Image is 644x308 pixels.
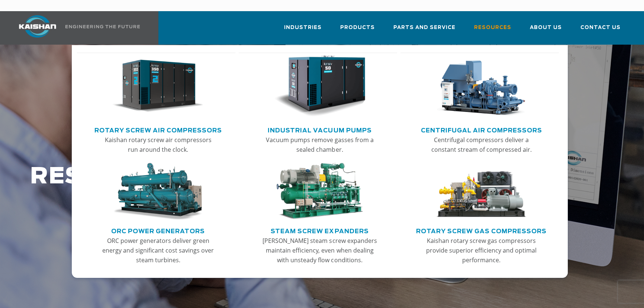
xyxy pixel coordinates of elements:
[340,23,375,32] span: Products
[393,23,455,32] span: Parts and Service
[424,135,540,154] p: Centrifugal compressors deliver a constant stream of compressed air.
[274,55,366,117] img: thumb-Industrial-Vacuum-Pumps
[268,124,371,135] a: Industrial Vacuum Pumps
[416,225,547,236] a: Rotary Screw Gas Compressors
[10,11,141,45] a: Kaishan USA
[271,225,368,236] a: Steam Screw Expanders
[94,124,222,135] a: Rotary Screw Air Compressors
[65,25,140,28] img: Engineering the future
[100,236,216,265] p: ORC power generators deliver green energy and significant cost savings over steam turbines.
[284,23,322,32] span: Industries
[340,18,375,43] a: Products
[530,18,562,43] a: About Us
[580,23,621,32] span: Contact Us
[112,163,204,220] img: thumb-ORC-Power-Generators
[580,18,621,43] a: Contact Us
[421,124,542,135] a: Centrifugal Air Compressors
[30,164,515,189] h1: RESOURCES
[530,23,562,32] span: About Us
[393,18,455,43] a: Parts and Service
[284,18,322,43] a: Industries
[474,23,511,32] span: Resources
[111,225,205,236] a: ORC Power Generators
[100,135,216,154] p: Kaishan rotary screw air compressors run around the clock.
[274,163,366,220] img: thumb-Steam-Screw-Expanders
[424,236,540,265] p: Kaishan rotary screw gas compressors provide superior efficiency and optimal performance.
[112,55,204,117] img: thumb-Rotary-Screw-Air-Compressors
[262,135,378,154] p: Vacuum pumps remove gasses from a sealed chamber.
[10,15,65,38] img: kaishan logo
[474,18,511,43] a: Resources
[262,236,378,265] p: [PERSON_NAME] steam screw expanders maintain efficiency, even when dealing with unsteady flow con...
[435,55,527,117] img: thumb-Centrifugal-Air-Compressors
[435,163,527,220] img: thumb-Rotary-Screw-Gas-Compressors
